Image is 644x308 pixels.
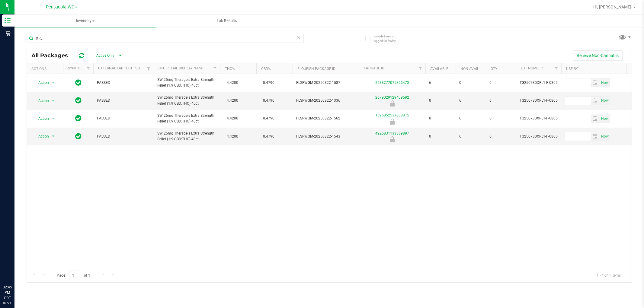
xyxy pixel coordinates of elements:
[210,63,220,74] a: Filter
[14,14,156,27] a: Inventory
[224,132,241,141] span: 4.4200
[489,116,512,121] span: 6
[97,134,150,139] span: PASSED
[600,132,610,141] span: Set Current date
[429,80,452,86] span: 6
[209,18,245,24] span: Lab Results
[600,96,610,105] span: Set Current date
[415,63,425,74] a: Filter
[459,116,482,121] span: 6
[52,271,95,280] span: Page of 1
[157,113,216,124] span: SW 25mg Theragels Extra Strength Relief (1:9 CBD:THC) 40ct
[591,132,600,141] span: select
[373,34,404,43] span: Include items not tagged for facility
[430,67,448,71] a: Available
[491,67,497,71] a: Qty
[459,134,482,139] span: 6
[520,134,558,139] span: TG250730XRL1-F-0805
[600,114,610,123] span: Set Current date
[50,114,57,123] span: select
[156,14,298,27] a: Lab Results
[3,284,12,301] p: 02:45 PM CDT
[14,18,156,24] span: Inventory
[97,116,150,121] span: PASSED
[6,260,24,278] iframe: Resource center
[375,131,409,135] a: 4225831133369897
[358,100,426,106] div: Newly Received
[260,78,277,87] span: 0.4790
[591,114,600,123] span: select
[460,67,487,71] a: Non-Available
[459,80,482,86] span: 0
[98,66,146,70] a: External Lab Test Result
[297,67,335,71] a: Flourish Package ID
[459,98,482,103] span: 6
[33,132,49,141] span: Action
[592,271,626,280] span: 1 - 4 of 4 items
[5,30,11,37] inline-svg: Retail
[50,78,57,87] span: select
[591,97,600,105] span: select
[33,97,49,105] span: Action
[260,96,277,105] span: 0.4790
[75,78,82,87] span: In Sync
[69,271,80,280] input: 1
[358,119,426,125] div: Newly Received
[600,114,610,123] span: select
[27,34,304,43] input: Search Package ID, Item Name, SKU, Lot or Part Number...
[375,81,409,85] a: 2288277075866473
[520,116,558,121] span: TG250730XRL1-F-0805
[97,80,150,86] span: PASSED
[296,134,355,139] span: FLSRWGM-20250822-1543
[75,114,82,122] span: In Sync
[68,66,91,70] a: Sync Status
[260,114,277,123] span: 0.4790
[429,98,452,103] span: 0
[33,78,49,87] span: Action
[593,5,633,9] span: Hi, [PERSON_NAME]!
[297,34,301,42] span: Clear
[50,132,57,141] span: select
[224,78,241,87] span: 4.4200
[75,132,82,141] span: In Sync
[261,67,271,71] a: CBD%
[224,114,241,123] span: 4.4200
[489,80,512,86] span: 6
[97,98,150,103] span: PASSED
[31,52,74,59] span: All Packages
[46,5,74,10] span: Pensacola WC
[157,77,216,88] span: SW 25mg Theragels Extra Strength Relief (1:9 CBD:THC) 40ct
[260,132,277,141] span: 0.4790
[159,66,204,70] a: Sku Retail Display Name
[551,63,561,74] a: Filter
[296,98,355,103] span: FLSRWGM-20250822-1336
[573,50,623,61] button: Receive Non-Cannabis
[224,96,241,105] span: 4.4200
[33,114,49,123] span: Action
[600,78,610,87] span: Set Current date
[157,95,216,106] span: SW 25mg Theragels Extra Strength Relief (1:9 CBD:THC) 40ct
[5,17,11,24] inline-svg: Inventory
[521,66,543,70] a: Lot Number
[429,116,452,121] span: 0
[375,113,409,117] a: 1395852537868815
[31,67,61,71] div: Actions
[296,80,355,86] span: FLSRWGM-20250822-1587
[296,116,355,121] span: FLSRWGM-20250822-1562
[591,78,600,87] span: select
[489,134,512,139] span: 6
[600,78,610,87] span: select
[600,132,610,141] span: select
[18,259,25,266] iframe: Resource center unread badge
[75,96,82,105] span: In Sync
[600,97,610,105] span: select
[157,131,216,142] span: SW 25mg Theragels Extra Strength Relief (1:9 CBD:THC) 40ct
[489,98,512,103] span: 6
[225,67,235,71] a: THC%
[83,63,93,74] a: Filter
[364,66,384,70] a: Package ID
[375,95,409,100] a: 2679029129409592
[3,301,12,305] p: 09/21
[520,80,558,86] span: TG250730XRL1-F-0805
[50,97,57,105] span: select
